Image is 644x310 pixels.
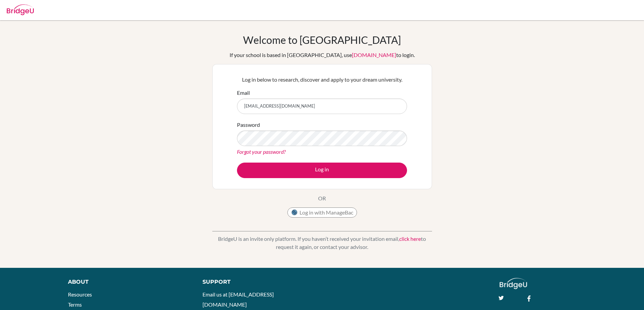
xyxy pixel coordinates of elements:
[237,148,286,155] a: Forgot your password?
[318,194,326,202] p: OR
[237,163,407,178] button: Log in
[237,121,260,129] label: Password
[399,235,421,242] a: click here
[243,34,401,46] h1: Welcome to [GEOGRAPHIC_DATA]
[7,4,34,15] img: Bridge-U
[230,51,415,59] div: If your school is based in [GEOGRAPHIC_DATA], use to login.
[202,278,314,286] div: Support
[500,278,527,289] img: logo_white@2x-f4f0deed5e89b7ecb1c2cc34c3e3d731f90f0f143d5ea2071677605dd97b5244.png
[212,235,432,251] p: BridgeU is an invite only platform. If you haven’t received your invitation email, to request it ...
[68,291,92,298] a: Resources
[237,76,407,84] p: Log in below to research, discover and apply to your dream university.
[287,207,357,218] button: Log in with ManageBac
[352,52,396,58] a: [DOMAIN_NAME]
[237,89,250,97] label: Email
[68,278,187,286] div: About
[202,291,274,308] a: Email us at [EMAIL_ADDRESS][DOMAIN_NAME]
[68,301,82,308] a: Terms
